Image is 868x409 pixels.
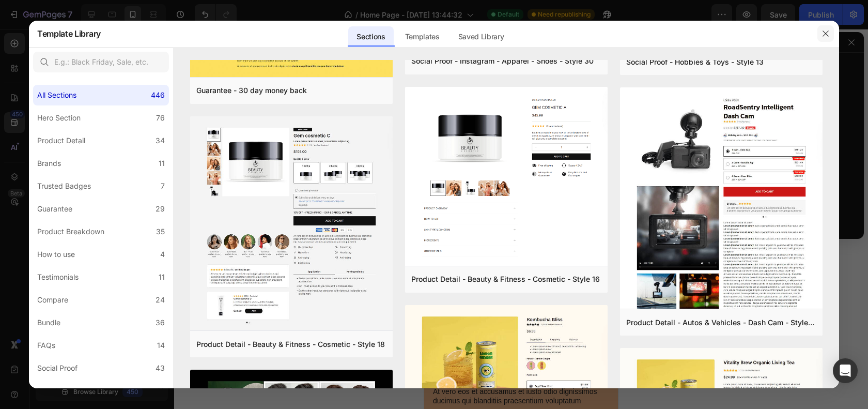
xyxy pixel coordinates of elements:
[156,362,165,374] div: 43
[626,56,764,68] div: Social Proof - Hobbies & Toys - Style 13
[151,89,165,101] div: 446
[157,385,165,397] div: 19
[411,273,600,285] div: Product Detail - Beauty & Fitness - Cosmetic - Style 16
[37,225,104,238] div: Product Breakdown
[37,20,101,47] h2: Template Library
[348,26,393,47] div: Sections
[156,316,165,329] div: 36
[160,248,165,261] div: 4
[9,358,185,376] p: At vero eos et accusamus et iusto odio dignissimos ducimus qui blanditiis praesentium voluptatum
[156,225,165,238] div: 35
[37,271,79,283] div: Testimonials
[833,358,858,383] div: Open Intercom Messenger
[157,339,165,352] div: 14
[33,52,169,72] input: E.g.: Black Friday, Sale, etc.
[196,338,385,351] div: Product Detail - Beauty & Fitness - Cosmetic - Style 18
[8,114,186,148] h2: Gemaakt in [GEOGRAPHIC_DATA]
[411,55,594,67] div: Social Proof - Instagram - Apparel - Shoes - Style 30
[37,362,78,374] div: Social Proof
[37,112,81,124] div: Hero Section
[37,180,91,192] div: Trusted Badges
[37,294,68,306] div: Compare
[8,51,186,69] h2: Veilig voor iedereen
[156,294,165,306] div: 24
[37,157,61,170] div: Brands
[37,134,85,147] div: Product Detail
[37,203,72,215] div: Guarantee
[190,116,393,333] img: pd13.png
[626,316,816,329] div: Product Detail - Autos & Vehicles - Dash Cam - Style 36
[156,112,165,124] div: 76
[156,134,165,147] div: 34
[156,203,165,215] div: 29
[8,298,186,348] h2: The standard sit Lorem Ipsum
[9,157,185,179] p: Wat erop staat, zit [PERSON_NAME]. Geen verborgen chemicaliën, alleen pure ingrediënten.
[196,84,307,97] div: Guarantee - 30 day money back
[37,339,55,352] div: FAQs
[159,157,165,170] div: 11
[397,26,448,47] div: Templates
[37,248,75,261] div: How to use
[37,316,60,329] div: Bundle
[159,271,165,283] div: 11
[450,26,513,47] div: Saved Library
[37,385,78,397] div: Brand Story
[37,89,76,101] div: All Sections
[76,240,131,249] div: Drop element here
[161,180,165,192] div: 7
[405,87,608,268] img: pd11.png
[9,79,185,89] p: Geschikt voor baby’s, kinderen én volwassenen.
